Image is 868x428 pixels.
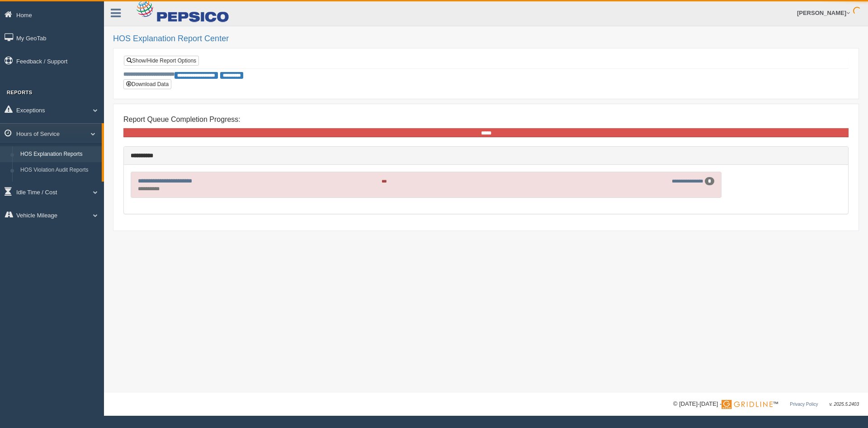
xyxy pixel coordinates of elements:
h4: Report Queue Completion Progress: [123,115,849,124]
a: HOS Explanation Reports [16,146,102,163]
button: Download Data [123,79,171,89]
h2: HOS Explanation Report Center [113,34,859,43]
a: Privacy Policy [790,402,818,407]
a: HOS Violation Audit Reports [16,162,102,178]
a: HOS Violations [16,178,102,195]
div: © [DATE]-[DATE] - ™ [673,399,859,409]
img: Gridline [722,400,773,409]
a: Show/Hide Report Options [124,56,199,66]
span: v. 2025.5.2403 [830,402,859,407]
